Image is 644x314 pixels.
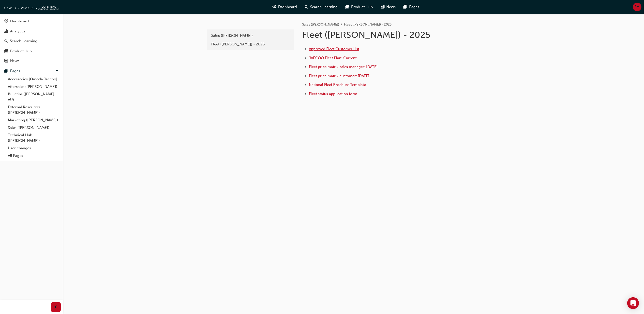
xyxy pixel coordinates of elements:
[309,65,378,69] a: Fleet price matrix sales manager: [DATE]
[269,2,301,12] a: guage-iconDashboard
[302,29,464,40] h1: Fleet ([PERSON_NAME]) - 2025
[302,22,339,27] a: Sales ([PERSON_NAME])
[10,48,32,54] div: Product Hub
[273,4,276,10] span: guage-icon
[6,83,61,91] a: Aftersales ([PERSON_NAME])
[4,59,8,63] span: news-icon
[305,4,308,10] span: search-icon
[342,2,377,12] a: car-iconProduct Hub
[211,41,290,47] div: Fleet ([PERSON_NAME]) - 2025
[409,4,419,10] span: Pages
[344,22,392,27] li: Fleet ([PERSON_NAME]) - 2025
[209,40,292,49] a: Fleet ([PERSON_NAME]) - 2025
[6,90,61,103] a: Bulletins ([PERSON_NAME] - AU)
[2,67,61,76] button: Pages
[278,4,297,10] span: Dashboard
[351,4,373,10] span: Product Hub
[400,2,423,12] a: pages-iconPages
[633,3,642,11] button: SM
[6,144,61,152] a: User changes
[4,29,8,34] span: chart-icon
[10,28,25,34] div: Analytics
[4,19,8,24] span: guage-icon
[377,2,400,12] a: news-iconNews
[54,304,58,310] span: prev-icon
[6,131,61,144] a: Technical Hub ([PERSON_NAME])
[309,47,359,51] a: Approved Fleet Customer List
[4,39,8,43] span: search-icon
[635,4,640,10] span: SM
[627,297,639,309] div: Open Intercom Messenger
[6,116,61,124] a: Marketing ([PERSON_NAME])
[2,27,61,36] a: Analytics
[2,16,61,67] button: DashboardAnalyticsSearch LearningProduct HubNews
[10,18,29,24] div: Dashboard
[2,17,61,26] a: Dashboard
[2,37,61,46] a: Search Learning
[309,82,366,87] a: National Fleet Brochure Template
[4,49,8,54] span: car-icon
[301,2,342,12] a: search-iconSearch Learning
[346,4,349,10] span: car-icon
[6,124,61,132] a: Sales ([PERSON_NAME])
[387,4,396,10] span: News
[2,56,61,66] a: News
[211,33,290,39] div: Sales ([PERSON_NAME])
[309,56,357,60] a: JAECOO Fleet Plan: Current
[10,58,19,64] div: News
[209,31,292,40] a: Sales ([PERSON_NAME])
[310,4,338,10] span: Search Learning
[2,47,61,56] a: Product Hub
[309,92,357,96] a: Fleet status application form
[4,69,8,73] span: pages-icon
[2,2,59,12] img: oneconnect
[309,74,369,78] a: Fleet price matrix customer: [DATE]
[6,103,61,116] a: External Resources ([PERSON_NAME])
[6,152,61,160] a: All Pages
[6,75,61,83] a: Accessories (Omoda Jaecoo)
[10,68,20,74] div: Pages
[10,38,37,44] div: Search Learning
[404,4,407,10] span: pages-icon
[55,68,59,74] span: up-icon
[381,4,385,10] span: news-icon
